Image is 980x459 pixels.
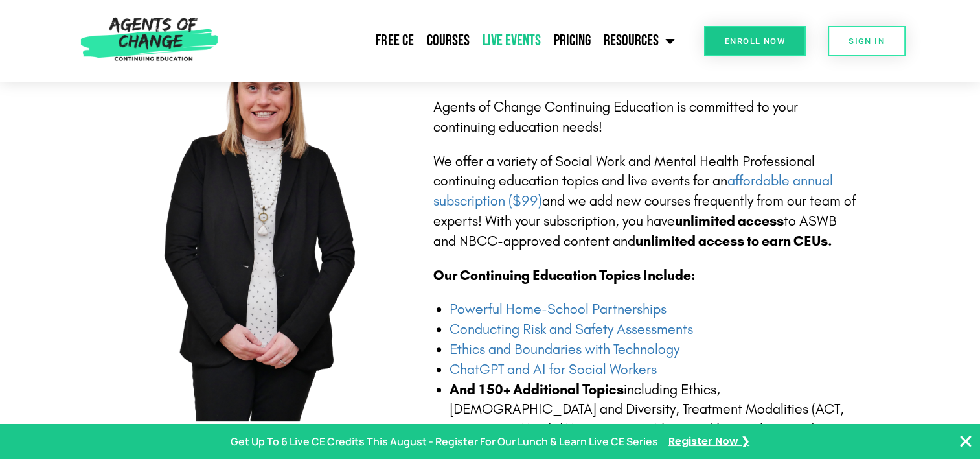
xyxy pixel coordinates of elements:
span: Enroll Now [725,37,785,45]
a: ChatGPT and AI for Social Workers [450,361,657,378]
a: Ethics and Boundaries with Technology [450,341,679,358]
p: Get Up To 6 Live CE Credits This August - Register For Our Lunch & Learn Live CE Series [231,432,658,451]
nav: Menu [224,25,681,57]
a: Free CE [369,25,420,57]
b: unlimited access [675,213,784,230]
a: Conducting Risk and Safety Assessments [450,321,693,338]
span: Agents of Change Continuing Education is committed to your continuing education needs! [433,99,798,135]
a: SIGN IN [828,26,906,56]
h4: About Our Continuing Education Offerings [433,55,860,84]
a: Live Events [475,25,547,57]
b: And 150+ Additional Topics [450,381,624,398]
a: Courses [420,25,475,57]
a: Powerful Home-School Partnerships [450,301,667,318]
a: Resources [597,25,681,57]
p: We offer a variety of Social Work and Mental Health Professional continuing education topics and ... [433,152,860,252]
a: Pricing [547,25,597,57]
button: Close Banner [958,434,974,449]
b: Our Continuing Education Topics Include: [433,267,695,284]
span: SIGN IN [849,37,885,45]
a: Enroll Now [704,26,806,56]
a: Register Now ❯ [668,432,749,451]
b: unlimited access to earn CEUs. [635,233,832,250]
